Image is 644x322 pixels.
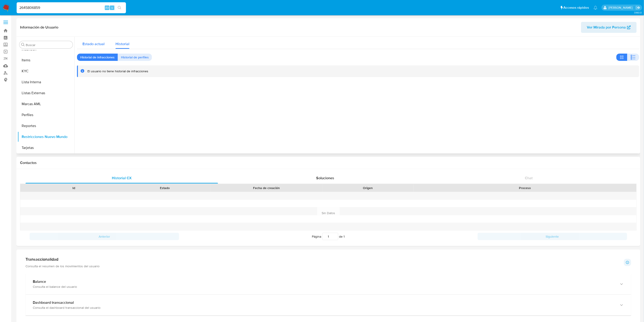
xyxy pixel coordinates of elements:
p: gregorio.negri@mercadolibre.com [608,5,634,10]
button: Tarjetas [18,142,74,153]
button: Listas Externas [18,88,74,99]
span: Accesos rápidos [564,5,589,10]
button: Buscar [21,43,25,47]
button: Anterior [30,233,179,240]
button: Restricciones Nuevo Mundo [18,131,74,142]
button: Reportes [18,120,74,131]
div: Origen [326,186,411,190]
button: search-icon [115,5,124,11]
div: Fecha de creación [213,186,319,190]
a: Notificaciones [594,6,598,10]
button: Marcas AML [18,99,74,109]
button: Items [18,55,74,66]
input: Buscar usuario o caso... [17,5,126,11]
button: Lista Interna [18,77,74,88]
span: Ver Mirada por Persona [587,22,626,33]
h1: Contactos [20,161,637,165]
button: Siguiente [478,233,627,240]
h1: Información de Usuario [20,25,58,30]
button: Perfiles [18,109,74,120]
span: Chat [525,175,533,181]
span: Alt [105,5,109,10]
a: Salir [636,5,641,10]
button: KYC [18,66,74,77]
span: Página de [312,233,345,240]
span: Soluciones [316,175,334,181]
div: Proceso [417,186,633,190]
span: s [111,5,113,10]
input: Buscar [26,43,71,47]
button: Ver Mirada por Persona [581,22,637,33]
div: Id [31,186,116,190]
span: Historial CX [112,175,132,181]
span: 1 [344,234,345,239]
div: Estado [123,186,207,190]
